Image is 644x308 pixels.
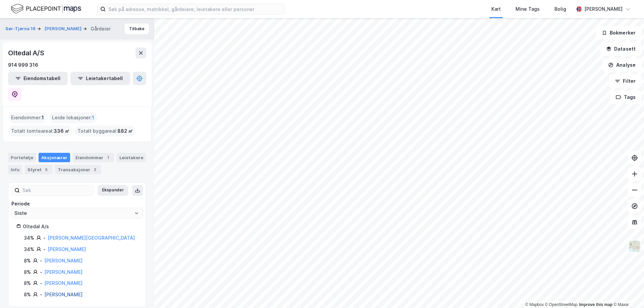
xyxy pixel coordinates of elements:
[23,223,138,231] div: Oltedal A/s
[8,61,38,69] div: 914 999 316
[525,302,544,307] a: Mapbox
[91,25,111,33] div: Gårdeier
[40,257,42,265] div: -
[45,25,83,32] button: [PERSON_NAME]
[43,234,46,242] div: -
[134,210,139,216] button: Open
[125,23,149,34] button: Tilbake
[20,185,93,195] input: Søk
[49,112,97,123] div: Leide lokasjoner :
[24,234,34,242] div: 34%
[55,165,101,174] div: Transaksjoner
[24,268,31,276] div: 8%
[106,4,285,14] input: Søk på adresse, matrikkel, gårdeiere, leietakere eller personer
[42,114,44,122] span: 1
[92,166,98,173] div: 2
[610,276,644,308] div: Kontrollprogram for chat
[25,165,52,174] div: Styret
[516,5,540,13] div: Mine Tags
[39,153,70,162] div: Aksjonærer
[44,292,83,297] a: [PERSON_NAME]
[48,235,135,241] a: [PERSON_NAME][GEOGRAPHIC_DATA]
[44,269,83,275] a: [PERSON_NAME]
[24,291,31,299] div: 8%
[12,208,143,218] input: ClearOpen
[75,126,136,136] div: Totalt byggareal :
[8,126,72,136] div: Totalt tomteareal :
[105,154,111,161] div: 1
[70,72,130,85] button: Leietakertabell
[117,153,146,162] div: Leietakere
[600,42,641,56] button: Datasett
[5,25,37,32] button: Sør-Tjørna 19
[73,153,114,162] div: Eiendommer
[44,258,83,263] a: [PERSON_NAME]
[491,5,501,13] div: Kart
[48,246,86,252] a: [PERSON_NAME]
[8,112,47,123] div: Eiendommer :
[43,245,46,253] div: -
[596,26,641,40] button: Bokmerker
[24,245,34,253] div: 34%
[44,280,83,286] a: [PERSON_NAME]
[609,74,641,88] button: Filter
[92,114,94,122] span: 1
[117,127,133,135] span: 882 ㎡
[545,302,578,307] a: OpenStreetMap
[554,5,566,13] div: Bolig
[43,166,50,173] div: 5
[8,72,68,85] button: Eiendomstabell
[8,165,22,174] div: Info
[98,185,128,196] button: Ekspander
[24,279,31,287] div: 8%
[610,90,641,104] button: Tags
[584,5,623,13] div: [PERSON_NAME]
[579,302,612,307] a: Improve this map
[11,3,81,15] img: logo.f888ab2527a4732fd821a326f86c7f29.svg
[628,240,641,253] img: Z
[40,279,42,287] div: -
[40,291,42,299] div: -
[8,48,46,58] div: Oltedal A/S
[54,127,69,135] span: 336 ㎡
[602,58,641,72] button: Analyse
[610,276,644,308] iframe: Chat Widget
[11,200,143,208] div: Periode
[24,257,31,265] div: 8%
[40,268,42,276] div: -
[8,153,36,162] div: Portefølje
